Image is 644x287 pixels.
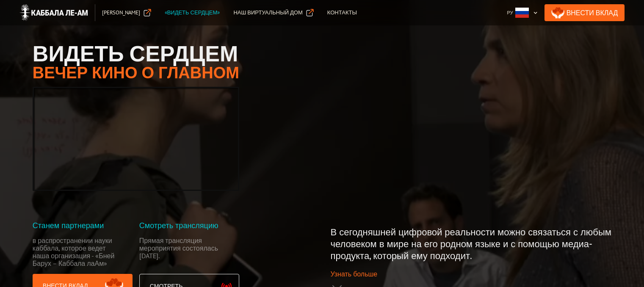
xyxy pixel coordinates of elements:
[33,237,120,267] div: в распространении науки каббала, которое ведет наша организация - «Бней Барух – Каббала лаАм»
[504,4,541,21] div: Ру
[33,64,239,80] h2: Вечер кино о главном
[544,4,625,21] a: Внести Вклад
[33,42,239,64] h1: Видеть сердцем
[165,8,220,17] div: «Видеть сердцем»
[331,226,612,262] p: В сегодняшней цифровой реальности можно связаться с любым человеком в мире на его родном языке и ...
[327,8,357,17] div: Контакты
[34,88,238,190] iframe: YouTube video player
[158,4,227,21] a: «Видеть сердцем»
[233,8,302,17] div: Наш Виртуальный дом
[139,221,239,230] div: Смотреть трансляцию
[95,4,158,21] a: [PERSON_NAME]
[102,8,140,17] div: [PERSON_NAME]
[507,8,513,17] div: Ру
[331,270,378,278] div: Узнать больше
[321,4,364,21] a: Контакты
[227,4,320,21] a: Наш Виртуальный дом
[139,237,227,267] div: Прямая трансляция мероприятия состоялась [DATE].
[33,221,133,230] div: Станем партнерами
